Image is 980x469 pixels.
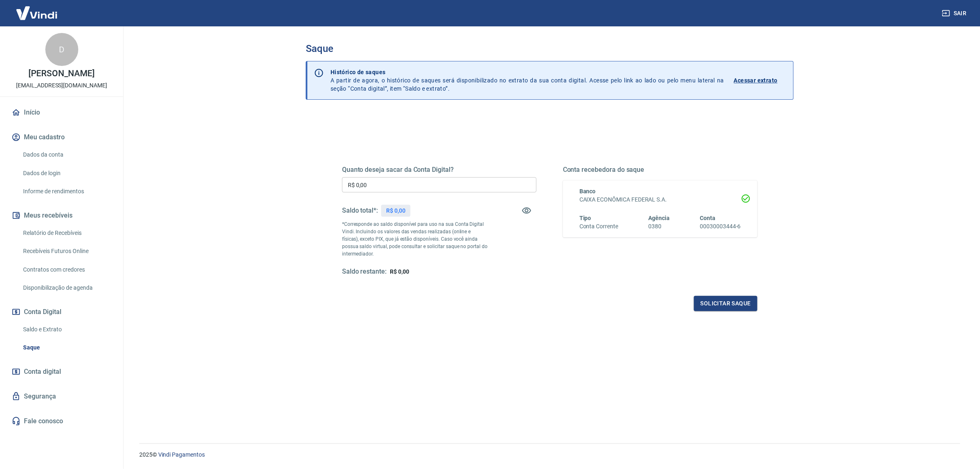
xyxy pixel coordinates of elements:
h3: Saque [306,43,794,54]
span: Agência [649,215,670,221]
a: Dados de login [20,165,113,182]
button: Conta Digital [10,303,113,321]
h5: Conta recebedora do saque [563,166,757,174]
p: [PERSON_NAME] [28,69,94,78]
a: Segurança [10,387,113,406]
a: Informe de rendimentos [20,183,113,200]
button: Sair [940,6,970,21]
span: R$ 0,00 [390,268,409,275]
p: A partir de agora, o histórico de saques será disponibilizado no extrato da sua conta digital. Ac... [331,68,724,93]
button: Meu cadastro [10,128,113,146]
p: [EMAIL_ADDRESS][DOMAIN_NAME] [16,81,107,90]
a: Disponibilização de agenda [20,279,113,296]
p: *Corresponde ao saldo disponível para uso na sua Conta Digital Vindi. Incluindo os valores das ve... [342,220,488,258]
a: Início [10,103,113,122]
p: R$ 0,00 [386,206,406,215]
span: Conta digital [24,366,61,378]
p: Histórico de saques [331,68,724,76]
h6: 00030003444-6 [700,222,741,231]
a: Relatório de Recebíveis [20,225,113,242]
a: Recebíveis Futuros Online [20,243,113,260]
div: D [45,33,78,66]
a: Fale conosco [10,412,113,430]
h6: 0380 [649,222,670,231]
a: Conta digital [10,363,113,381]
a: Saldo e Extrato [20,321,113,338]
p: 2025 © [139,450,960,459]
h6: CAIXA ECONÔMICA FEDERAL S.A. [579,195,741,204]
span: Conta [700,215,716,221]
h5: Saldo total*: [342,206,378,215]
h5: Quanto deseja sacar da Conta Digital? [342,166,537,174]
p: Acessar extrato [734,76,778,84]
a: Acessar extrato [734,68,787,93]
a: Contratos com credores [20,261,113,278]
h5: Saldo restante: [342,267,387,276]
h6: Conta Corrente [579,222,618,231]
img: Vindi [10,0,63,26]
span: Banco [579,188,596,195]
a: Vindi Pagamentos [158,451,205,458]
button: Meus recebíveis [10,206,113,225]
span: Tipo [579,215,591,221]
a: Dados da conta [20,146,113,163]
a: Saque [20,339,113,356]
button: Solicitar saque [694,296,757,311]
